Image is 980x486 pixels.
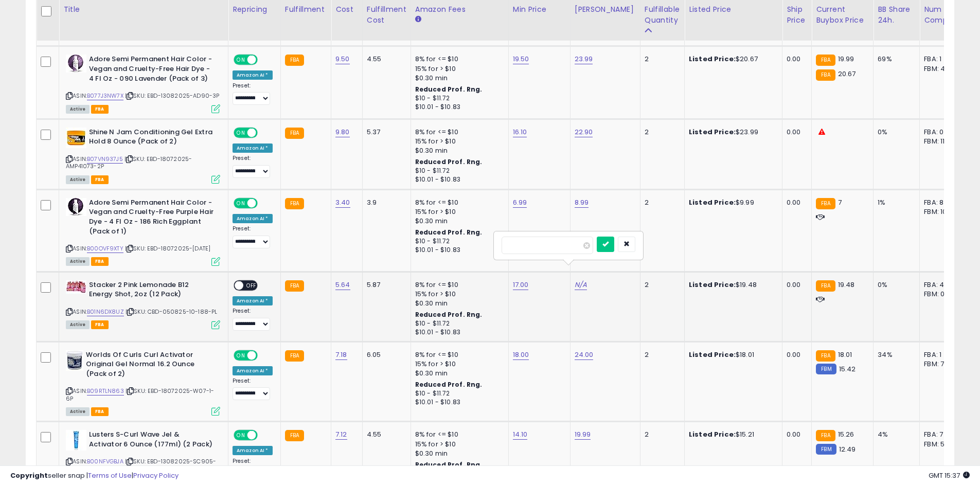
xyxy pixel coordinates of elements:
[924,440,958,449] div: FBM: 5
[924,207,958,217] div: FBM: 10
[10,471,48,480] strong: Copyright
[878,198,912,207] div: 1%
[235,199,247,207] span: ON
[415,217,501,226] div: $0.30 min
[285,55,304,66] small: FBA
[415,246,501,255] div: $10.01 - $10.83
[285,128,304,139] small: FBA
[367,4,406,26] div: Fulfillment Cost
[415,137,501,146] div: 15% for > $10
[66,105,90,114] span: All listings currently available for purchase on Amazon
[689,4,778,15] div: Listed Price
[924,198,958,207] div: FBA: 8
[787,430,804,439] div: 0.00
[924,128,958,137] div: FBA: 0
[335,197,350,208] a: 3.40
[575,54,593,64] a: 23.99
[87,308,124,316] a: B01N6DX8UZ
[415,369,501,378] div: $0.30 min
[575,127,593,137] a: 22.90
[367,350,403,359] div: 6.05
[645,198,676,207] div: 2
[689,55,774,64] div: $20.67
[243,281,260,290] span: OFF
[645,128,676,137] div: 2
[689,280,774,290] div: $19.48
[415,359,501,369] div: 15% for > $10
[924,280,958,290] div: FBA: 4
[924,350,958,359] div: FBA: 1
[235,351,247,359] span: ON
[91,175,109,184] span: FBA
[91,320,109,329] span: FBA
[125,92,220,100] span: | SKU: EBD-13082025-AD90-3P
[89,198,214,239] b: Adore Semi Permanent Hair Color - Vegan and Cruelty-Free Purple Hair Dye - 4 Fl Oz - 186 Rich Egg...
[689,54,736,64] b: Listed Price:
[839,364,856,374] span: 15.42
[66,128,86,148] img: 41mDEcmy5KL._SL40_.jpg
[415,449,501,458] div: $0.30 min
[878,4,915,26] div: BB Share 24h.
[929,471,970,480] span: 2025-09-10 15:37 GMT
[878,55,912,64] div: 69%
[66,155,192,170] span: | SKU: EBD-18072025-AMP41073-2P
[816,430,835,441] small: FBA
[415,440,501,449] div: 15% for > $10
[89,280,214,302] b: Stacker 2 Pink Lemonade B12 Energy Shot, 2oz (12 Pack)
[415,350,501,359] div: 8% for <= $10
[816,198,835,209] small: FBA
[63,4,224,15] div: Title
[513,127,527,137] a: 16.10
[839,444,856,454] span: 12.49
[335,54,350,64] a: 9.50
[66,198,86,216] img: 41M1IR2r4OL._SL40_.jpg
[256,431,273,440] span: OFF
[87,387,124,395] a: B09RTLN863
[66,257,90,266] span: All listings currently available for purchase on Amazon
[233,82,273,105] div: Preset:
[689,197,736,207] b: Listed Price:
[689,127,736,137] b: Listed Price:
[787,350,804,359] div: 0.00
[924,4,961,26] div: Num of Comp.
[66,175,90,184] span: All listings currently available for purchase on Amazon
[233,4,276,15] div: Repricing
[838,69,856,79] span: 20.67
[233,155,273,178] div: Preset:
[575,197,589,208] a: 8.99
[87,244,123,253] a: B00OVF9XTY
[924,137,958,146] div: FBM: 11
[233,308,273,331] div: Preset:
[787,4,807,26] div: Ship Price
[91,105,109,114] span: FBA
[689,429,736,439] b: Listed Price:
[838,350,852,359] span: 18.01
[233,377,273,401] div: Preset:
[66,350,83,371] img: 41FSkGVINUL._SL40_.jpg
[415,128,501,137] div: 8% for <= $10
[513,54,529,64] a: 19.50
[335,127,350,137] a: 9.80
[367,55,403,64] div: 4.55
[367,198,403,207] div: 3.9
[415,146,501,155] div: $0.30 min
[513,4,566,15] div: Min Price
[575,429,591,440] a: 19.99
[415,103,501,112] div: $10.01 - $10.83
[125,244,210,253] span: | SKU: EBD-18072025-[DATE]
[878,430,912,439] div: 4%
[816,364,836,374] small: FBM
[645,280,676,290] div: 2
[415,299,501,308] div: $0.30 min
[10,471,179,481] div: seller snap | |
[415,55,501,64] div: 8% for <= $10
[924,55,958,64] div: FBA: 1
[816,55,835,66] small: FBA
[233,446,273,455] div: Amazon AI *
[575,280,587,290] a: N/A
[415,319,501,328] div: $10 - $11.72
[415,15,421,24] small: Amazon Fees.
[335,429,347,440] a: 7.12
[415,328,501,337] div: $10.01 - $10.83
[335,350,347,360] a: 7.18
